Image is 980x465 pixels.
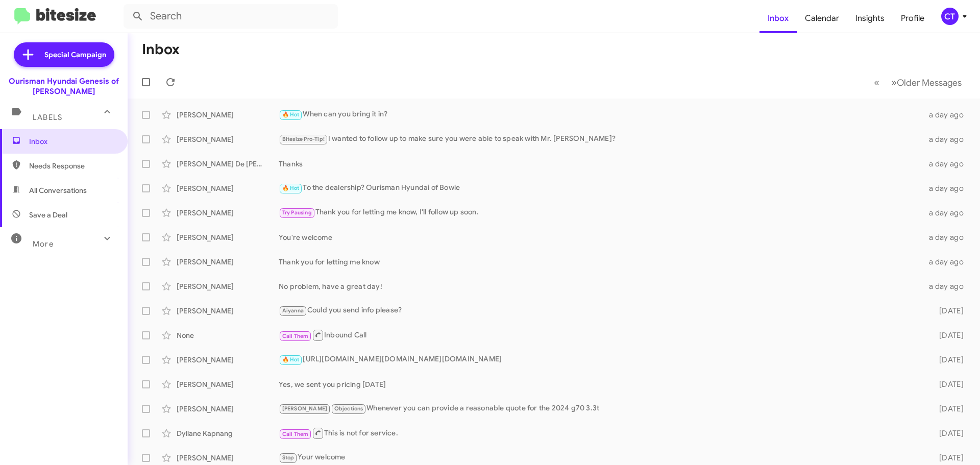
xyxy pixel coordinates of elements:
div: To the dealership? Ourisman Hyundai of Bowie [279,182,923,194]
div: [DATE] [923,404,972,414]
div: [PERSON_NAME] [177,453,279,463]
span: Inbox [29,136,116,146]
span: Stop [282,454,295,461]
span: » [891,76,897,89]
span: Save a Deal [29,210,67,220]
div: [PERSON_NAME] [177,281,279,291]
button: CT [933,8,969,25]
div: You're welcome [279,232,923,242]
span: Try Pausing [282,209,312,216]
h1: Inbox [142,41,180,58]
div: Thank you for letting me know, I'll follow up soon. [279,207,923,218]
div: When can you bring it in? [279,109,923,120]
span: Objections [334,405,363,412]
div: Yes, we sent you pricing [DATE] [279,379,923,389]
span: Needs Response [29,161,116,171]
div: a day ago [923,281,972,291]
span: Call Them [282,333,309,339]
span: Labels [33,113,62,122]
span: Call Them [282,431,309,437]
span: Older Messages [897,77,962,88]
div: Thanks [279,159,923,169]
div: [URL][DOMAIN_NAME][DOMAIN_NAME][DOMAIN_NAME] [279,354,923,365]
div: [DATE] [923,379,972,389]
span: 🔥 Hot [282,185,300,191]
div: [PERSON_NAME] [177,355,279,365]
div: Thank you for letting me know [279,257,923,267]
div: Could you send info please? [279,305,923,316]
div: [DATE] [923,428,972,438]
div: Dyllane Kapnang [177,428,279,438]
div: [PERSON_NAME] [177,208,279,218]
div: [DATE] [923,330,972,340]
div: [PERSON_NAME] [177,232,279,242]
nav: Page navigation example [868,72,968,93]
div: a day ago [923,110,972,120]
span: Special Campaign [44,50,106,60]
span: All Conversations [29,185,87,195]
a: Calendar [797,4,847,33]
div: [PERSON_NAME] De [PERSON_NAME] [177,159,279,169]
a: Inbox [759,4,797,33]
div: a day ago [923,232,972,242]
div: Whenever you can provide a reasonable quote for the 2024 g70 3.3t [279,403,923,414]
span: [PERSON_NAME] [282,405,328,412]
input: Search [124,4,338,29]
a: Insights [847,4,893,33]
div: This is not for service. [279,427,923,439]
button: Next [885,72,968,93]
div: a day ago [923,134,972,144]
div: a day ago [923,159,972,169]
button: Previous [868,72,886,93]
div: [DATE] [923,355,972,365]
div: I wanted to follow up to make sure you were able to speak with Mr. [PERSON_NAME]? [279,133,923,145]
div: [DATE] [923,453,972,463]
div: [PERSON_NAME] [177,306,279,316]
div: a day ago [923,257,972,267]
span: More [33,239,54,249]
a: Special Campaign [14,42,114,67]
div: a day ago [923,208,972,218]
div: [PERSON_NAME] [177,404,279,414]
div: [PERSON_NAME] [177,183,279,193]
span: « [874,76,879,89]
div: [PERSON_NAME] [177,110,279,120]
a: Profile [893,4,933,33]
div: [PERSON_NAME] [177,379,279,389]
div: [PERSON_NAME] [177,257,279,267]
div: CT [941,8,959,25]
span: 🔥 Hot [282,356,300,363]
span: Aiyanna [282,307,304,314]
div: [PERSON_NAME] [177,134,279,144]
div: a day ago [923,183,972,193]
div: No problem, have a great day! [279,281,923,291]
div: Inbound Call [279,329,923,341]
div: Your welcome [279,452,923,463]
div: [DATE] [923,306,972,316]
span: Bitesize Pro-Tip! [282,136,325,142]
span: 🔥 Hot [282,111,300,118]
div: None [177,330,279,340]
